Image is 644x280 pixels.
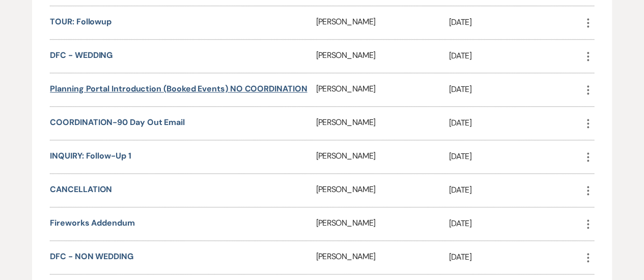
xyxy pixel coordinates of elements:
p: [DATE] [449,183,582,197]
p: [DATE] [449,217,582,230]
a: DFC - WEDDING [50,50,113,60]
p: [DATE] [449,251,582,264]
a: CANCELLATION [50,184,112,195]
a: Fireworks Addendum [50,217,135,228]
div: [PERSON_NAME] [316,40,449,73]
div: [PERSON_NAME] [316,241,449,274]
a: COORDINATION-90 Day Out Email [50,117,185,128]
a: Planning Portal Introduction (Booked Events) NO COORDINATION [50,83,307,94]
p: [DATE] [449,83,582,96]
a: DFC - NON WEDDING [50,251,133,262]
div: [PERSON_NAME] [316,174,449,207]
p: [DATE] [449,16,582,29]
a: INQUIRY: Follow-Up 1 [50,150,131,161]
div: [PERSON_NAME] [316,73,449,106]
p: [DATE] [449,150,582,163]
a: TOUR: Followup [50,16,111,27]
div: [PERSON_NAME] [316,6,449,39]
p: [DATE] [449,49,582,63]
div: [PERSON_NAME] [316,140,449,173]
div: [PERSON_NAME] [316,107,449,140]
div: [PERSON_NAME] [316,207,449,240]
p: [DATE] [449,116,582,130]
